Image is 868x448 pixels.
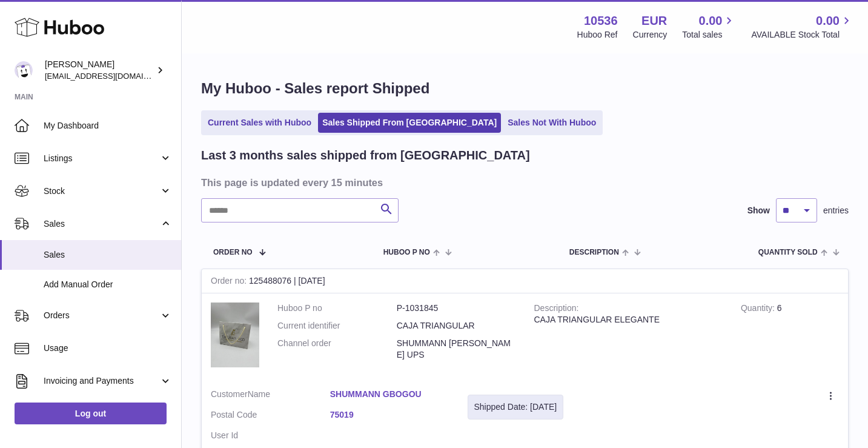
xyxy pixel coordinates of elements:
span: Sales [44,218,159,230]
a: 0.00 Total sales [682,13,736,41]
a: Sales Shipped From [GEOGRAPHIC_DATA] [318,113,501,133]
span: Usage [44,343,172,354]
div: Shipped Date: [DATE] [474,401,557,413]
div: 125488076 | [DATE] [202,269,848,293]
label: Show [747,205,770,216]
div: Huboo Ref [577,29,618,41]
span: Sales [44,249,172,261]
strong: Quantity [741,303,777,316]
dd: SHUMMANN [PERSON_NAME] UPS [397,338,516,361]
span: Listings [44,153,159,164]
strong: Order no [211,276,249,289]
h3: This page is updated every 15 minutes [201,176,846,189]
div: [PERSON_NAME] [45,59,154,82]
strong: 10536 [584,13,618,29]
span: Total sales [682,29,736,41]
a: 75019 [330,409,449,421]
img: 1739352557.JPG [211,303,259,367]
span: Order No [213,249,253,256]
img: riberoyepescamila@hotmail.com [15,61,33,79]
strong: EUR [641,13,667,29]
dd: P-1031845 [397,303,516,314]
dd: CAJA TRIANGULAR [397,320,516,332]
div: Currency [633,29,668,41]
h2: Last 3 months sales shipped from [GEOGRAPHIC_DATA] [201,147,530,164]
dt: Huboo P no [277,303,397,314]
span: Stock [44,186,159,197]
dt: Channel order [277,338,397,361]
span: Huboo P no [383,249,430,256]
div: CAJA TRIANGULAR ELEGANTE [534,314,723,326]
dt: Current identifier [277,320,397,332]
dt: Postal Code [211,409,330,424]
td: 6 [732,293,848,379]
span: Orders [44,310,159,321]
a: Log out [15,403,167,424]
span: 0.00 [816,13,840,29]
span: [EMAIL_ADDRESS][DOMAIN_NAME] [45,71,178,81]
span: Add Manual Order [44,279,172,290]
span: 0.00 [699,13,723,29]
span: AVAILABLE Stock Total [751,29,853,41]
a: Current Sales with Huboo [204,113,316,133]
span: Quantity Sold [758,249,818,256]
dt: User Id [211,430,330,441]
strong: Description [534,303,579,316]
a: 0.00 AVAILABLE Stock Total [751,13,853,41]
dt: Name [211,389,330,403]
span: Description [569,249,619,256]
span: entries [823,205,849,216]
a: Sales Not With Huboo [503,113,600,133]
span: Invoicing and Payments [44,375,159,387]
span: Customer [211,389,248,399]
a: SHUMMANN GBOGOU [330,389,449,400]
h1: My Huboo - Sales report Shipped [201,79,849,98]
span: My Dashboard [44,120,172,132]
